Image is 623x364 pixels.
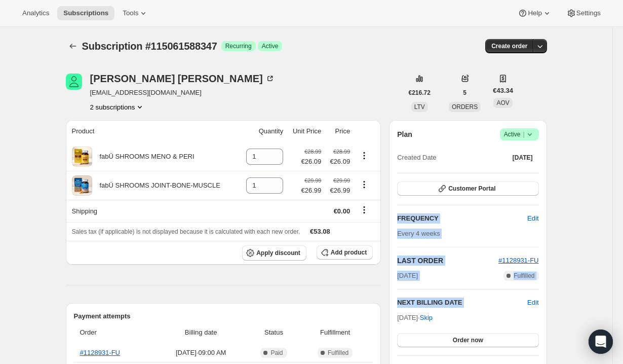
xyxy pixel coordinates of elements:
[527,213,538,224] span: Edit
[123,9,138,17] span: Tools
[242,245,306,261] button: Apply discount
[327,186,350,196] span: €26.99
[116,6,154,20] button: Tools
[507,151,539,165] button: [DATE]
[397,298,527,308] h2: NEXT BILLING DATE
[560,6,607,20] button: Settings
[66,39,80,53] button: Subscriptions
[498,257,539,264] a: #1128931-FU
[493,86,513,96] span: €43.34
[409,89,431,97] span: €216.72
[397,181,538,196] button: Customer Portal
[72,147,92,167] img: product img
[80,349,121,356] a: #1128931-FU
[334,207,351,215] span: €0.00
[301,186,322,196] span: €26.99
[397,256,498,266] h2: LAST ORDER
[74,321,155,344] th: Order
[397,230,440,237] span: Every 4 weeks
[66,120,239,142] th: Product
[158,327,244,338] span: Billing date
[327,157,350,167] span: €26.09
[90,74,275,84] div: [PERSON_NAME] [PERSON_NAME]
[448,185,495,193] span: Customer Portal
[92,180,220,191] div: fabÜ SHROOMS JOINT-BONE-MUSCLE
[250,327,297,338] span: Status
[356,150,372,161] button: Product actions
[304,149,321,155] small: €28.99
[317,245,373,260] button: Add product
[239,120,286,142] th: Quantity
[498,256,539,266] button: #1128931-FU
[463,89,466,97] span: 5
[158,348,244,358] span: [DATE] · 09:00 AM
[72,175,92,196] img: product img
[92,152,194,162] div: fabÜ SHROOMS MENO & PERI
[496,99,509,106] span: AOV
[356,204,372,215] button: Shipping actions
[512,6,558,20] button: Help
[397,314,433,321] span: [DATE] ·
[303,327,367,338] span: Fulfillment
[333,177,350,184] small: €29.99
[328,349,348,357] span: Fulfilled
[72,228,300,235] span: Sales tax (if applicable) is not displayed because it is calculated with each new order.
[16,6,55,20] button: Analytics
[397,213,527,224] h2: FREQUENCY
[22,9,49,17] span: Analytics
[523,130,524,138] span: |
[457,86,473,100] button: 5
[74,311,373,321] h2: Payment attempts
[452,103,478,111] span: ORDERS
[403,86,437,100] button: €216.72
[414,103,425,111] span: LTV
[256,249,300,257] span: Apply discount
[63,9,108,17] span: Subscriptions
[262,42,279,50] span: Active
[57,6,114,20] button: Subscriptions
[286,120,324,142] th: Unit Price
[356,179,372,190] button: Product actions
[527,298,538,308] button: Edit
[333,149,350,155] small: €28.99
[66,200,239,222] th: Shipping
[66,74,82,90] span: Laura Treanor
[589,330,613,354] div: Open Intercom Messenger
[491,42,527,50] span: Create order
[528,9,541,17] span: Help
[397,153,436,163] span: Created Date
[576,9,601,17] span: Settings
[514,272,534,280] span: Fulfilled
[504,129,535,139] span: Active
[485,39,533,53] button: Create order
[513,154,533,162] span: [DATE]
[310,228,330,235] span: €53.08
[270,349,283,357] span: Paid
[225,42,252,50] span: Recurring
[397,271,418,281] span: [DATE]
[331,248,367,257] span: Add product
[90,88,275,98] span: [EMAIL_ADDRESS][DOMAIN_NAME]
[304,177,321,184] small: €29.99
[453,336,483,344] span: Order now
[521,210,544,227] button: Edit
[420,313,433,323] span: Skip
[301,157,322,167] span: €26.09
[324,120,353,142] th: Price
[397,129,412,139] h2: Plan
[397,333,538,347] button: Order now
[90,102,145,112] button: Product actions
[82,41,217,52] span: Subscription #115061588347
[414,310,439,326] button: Skip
